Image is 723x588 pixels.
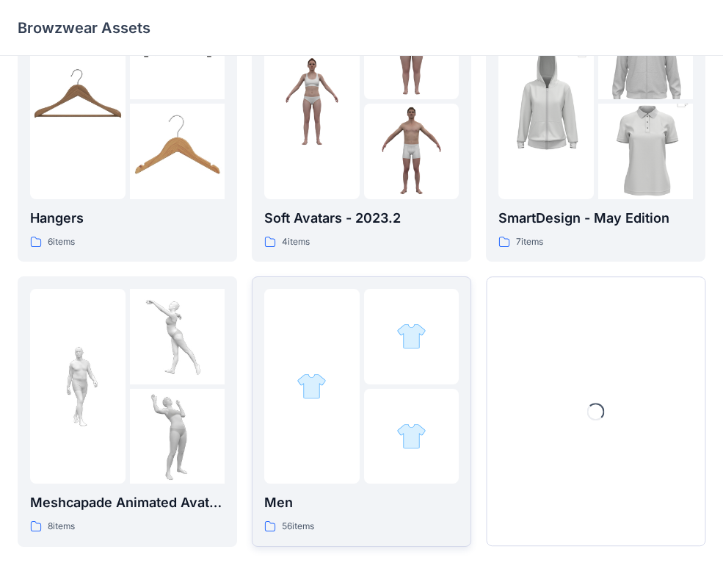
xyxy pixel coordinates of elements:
[264,54,360,149] img: folder 1
[282,519,314,534] p: 56 items
[48,519,75,534] p: 8 items
[598,80,694,223] img: folder 3
[364,104,459,199] img: folder 3
[30,54,126,149] img: folder 1
[282,234,310,250] p: 4 items
[30,492,225,513] p: Meshcapade Animated Avatars
[18,276,237,547] a: folder 1folder 2folder 3Meshcapade Animated Avatars8items
[252,276,471,547] a: folder 1folder 2folder 3Men56items
[396,321,426,351] img: folder 2
[130,104,225,199] img: folder 3
[516,234,543,250] p: 7 items
[498,30,594,173] img: folder 1
[498,208,693,229] p: SmartDesign - May Edition
[396,421,426,451] img: folder 3
[264,208,459,229] p: Soft Avatars - 2023.2
[30,339,126,434] img: folder 1
[130,289,225,384] img: folder 2
[264,492,459,513] p: Men
[48,234,75,250] p: 6 items
[18,18,150,38] p: Browzwear Assets
[297,371,327,401] img: folder 1
[30,208,225,229] p: Hangers
[130,389,225,484] img: folder 3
